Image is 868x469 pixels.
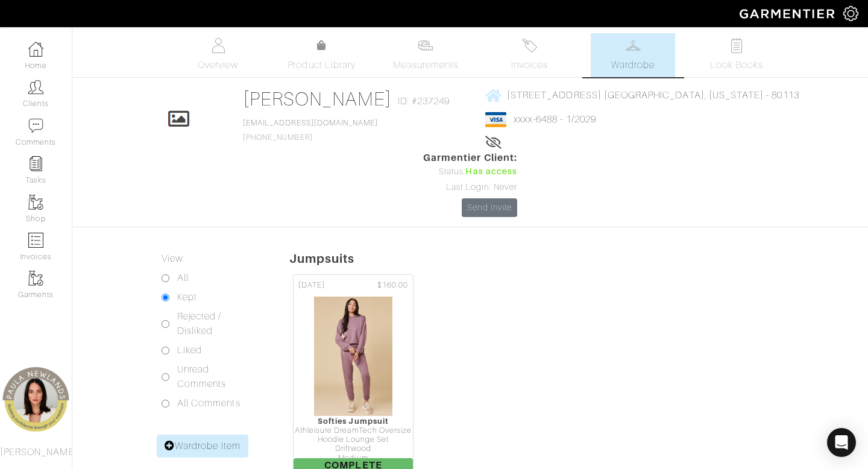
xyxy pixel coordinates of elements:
label: All Comments [177,396,241,411]
div: Status: [423,165,517,178]
img: GkzbDmZjvBZN9sGCFsqxodja [313,296,392,417]
label: All [177,271,189,285]
a: Wardrobe Item [157,435,248,458]
a: Overview [176,33,260,77]
h5: Jumpsuits [289,251,868,266]
span: Has access [465,165,517,178]
span: Overview [198,58,238,72]
div: Medium [294,454,413,463]
label: Rejected / Disliked [177,309,259,338]
span: Wardrobe [611,58,655,72]
a: Look Books [694,33,779,77]
div: Driftwood [294,444,413,453]
img: visa-934b35602734be37eb7d5d7e5dbcd2044c359bf20a24dc3361ca3fa54326a8a7.png [485,112,506,127]
a: [STREET_ADDRESS] [GEOGRAPHIC_DATA], [US_STATE] - 80113 [485,87,799,102]
img: measurements-466bbee1fd09ba9460f595b01e5d73f9e2bff037440d3c8f018324cb6cdf7a4a.svg [418,38,433,53]
span: Measurements [393,58,459,72]
div: Athleisure DreamTech Oversize Hoodie Lounge Set [294,426,413,445]
span: [PHONE_NUMBER] [243,119,378,142]
span: [STREET_ADDRESS] [GEOGRAPHIC_DATA], [US_STATE] - 80113 [507,90,799,101]
label: Unread Comments [177,362,259,391]
img: comment-icon-a0a6a9ef722e966f86d9cbdc48e553b5cf19dbc54f86b18d962a5391bc8f6eb6.png [28,118,43,133]
a: xxxx-6488 - 1/2029 [514,114,596,125]
a: [PERSON_NAME] [243,88,392,110]
img: orders-icon-0abe47150d42831381b5fb84f609e132dff9fe21cb692f30cb5eec754e2cba89.png [28,233,43,248]
img: dashboard-icon-dbcd8f5a0b271acd01030246c82b418ddd0df26cd7fceb0bd07c9910d44c42f6.png [28,42,43,57]
img: gear-icon-white-bd11855cb880d31180b6d7d6211b90ccbf57a29d726f0c71d8c61bd08dd39cc2.png [843,6,858,21]
img: clients-icon-6bae9207a08558b7cb47a8932f037763ab4055f8c8b6bfacd5dc20c3e0201464.png [28,80,43,95]
a: [EMAIL_ADDRESS][DOMAIN_NAME] [243,119,378,127]
img: garmentier-logo-header-white-b43fb05a5012e4ada735d5af1a66efaba907eab6374d6393d1fbf88cb4ef424d.png [734,3,843,24]
span: [DATE] [298,280,325,291]
a: Send Invite [462,198,517,217]
a: Measurements [383,33,468,77]
span: Garmentier Client: [423,151,517,165]
img: orders-27d20c2124de7fd6de4e0e44c1d41de31381a507db9b33961299e4e07d508b8c.svg [522,38,537,53]
div: Softies Jumpsuit [294,417,413,426]
img: wardrobe-487a4870c1b7c33e795ec22d11cfc2ed9d08956e64fb3008fe2437562e282088.svg [626,38,641,53]
img: basicinfo-40fd8af6dae0f16599ec9e87c0ef1c0a1fdea2edbe929e3d69a839185d80c458.svg [210,38,225,53]
img: reminder-icon-8004d30b9f0a5d33ae49ab947aed9ed385cf756f9e5892f1edd6e32f2345188e.png [28,156,43,171]
div: Open Intercom Messenger [827,428,856,457]
label: Kept [177,290,197,304]
div: Last Login: Never [423,181,517,194]
img: todo-9ac3debb85659649dc8f770b8b6100bb5dab4b48dedcbae339e5042a72dfd3cc.svg [729,38,744,53]
span: Look Books [710,58,764,72]
span: Product Library [288,58,356,72]
label: Liked [177,343,202,357]
span: Invoices [511,58,548,72]
span: $160.00 [377,280,408,291]
img: garments-icon-b7da505a4dc4fd61783c78ac3ca0ef83fa9d6f193b1c9dc38574b1d14d53ca28.png [28,195,43,210]
a: Wardrobe [591,33,675,77]
img: garments-icon-b7da505a4dc4fd61783c78ac3ca0ef83fa9d6f193b1c9dc38574b1d14d53ca28.png [28,271,43,286]
span: ID: #237249 [398,94,450,109]
a: Invoices [487,33,571,77]
label: View: [162,251,184,266]
a: Product Library [280,39,364,72]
